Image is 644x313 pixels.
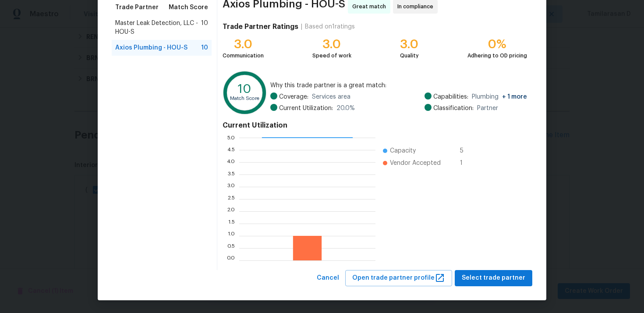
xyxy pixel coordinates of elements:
[433,104,474,113] span: Classification:
[455,270,532,286] button: Select trade partner
[462,273,525,284] span: Select trade partner
[467,40,527,49] div: 0%
[115,43,188,52] span: Axios Plumbing - HOU-S
[312,51,351,60] div: Speed of work
[352,2,389,11] span: Great match
[467,51,527,60] div: Adhering to OD pricing
[352,273,445,284] span: Open trade partner profile
[298,22,305,31] div: |
[433,92,468,101] span: Capabilities:
[390,159,441,167] span: Vendor Accepted
[223,51,264,60] div: Communication
[223,22,298,31] h4: Trade Partner Ratings
[502,94,527,100] span: + 1 more
[223,121,527,130] h4: Current Utilization
[313,270,343,286] button: Cancel
[477,104,498,113] span: Partner
[227,196,235,202] text: 2.5
[312,92,350,101] span: Services area
[227,245,235,251] text: 0.5
[201,19,208,36] span: 10
[270,81,527,90] span: Why this trade partner is a great match:
[345,270,452,286] button: Open trade partner profile
[226,258,235,263] text: 0.0
[390,146,416,155] span: Capacity
[460,146,474,155] span: 5
[115,19,201,36] span: Master Leak Detection, LLC - HOU-S
[228,233,235,238] text: 1.0
[223,40,264,49] div: 3.0
[228,221,235,226] text: 1.5
[279,92,308,101] span: Coverage:
[169,3,208,12] span: Match Score
[226,160,235,165] text: 4.0
[397,2,437,11] span: In compliance
[238,83,251,95] text: 10
[400,51,419,60] div: Quality
[400,40,419,49] div: 3.0
[460,159,474,167] span: 1
[227,209,235,214] text: 2.0
[230,96,259,101] text: Match Score
[227,147,235,153] text: 4.5
[305,22,355,31] div: Based on 1 ratings
[317,273,339,284] span: Cancel
[201,43,208,52] span: 10
[279,104,333,113] span: Current Utilization:
[115,3,159,12] span: Trade Partner
[312,40,351,49] div: 3.0
[227,135,235,140] text: 5.0
[472,92,527,101] span: Plumbing
[336,104,355,113] span: 20.0 %
[227,172,235,177] text: 3.5
[227,184,235,189] text: 3.0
